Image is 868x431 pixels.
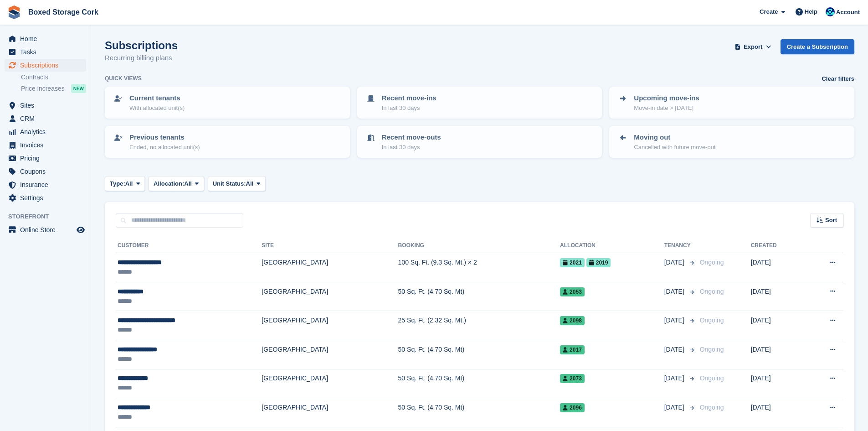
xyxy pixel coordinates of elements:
span: Create [760,7,778,16]
p: In last 30 days [382,104,437,113]
th: Allocation [560,239,664,253]
span: Pricing [20,152,75,165]
a: Boxed Storage Cork [25,5,102,20]
td: [DATE] [751,253,804,282]
a: menu [5,192,86,204]
span: Price increases [21,84,65,93]
td: 50 Sq. Ft. (4.70 Sq. Mt) [398,282,560,311]
span: 2098 [560,316,585,325]
th: Created [751,239,804,253]
a: menu [5,46,86,58]
td: [DATE] [751,340,804,369]
td: [DATE] [751,282,804,311]
td: 100 Sq. Ft. (9.3 Sq. Mt.) × 2 [398,253,560,282]
p: Recurring billing plans [105,53,178,63]
a: Clear filters [822,74,854,83]
td: [DATE] [751,398,804,427]
span: 2017 [560,345,585,354]
a: Current tenants With allocated unit(s) [106,88,349,118]
a: Price increases NEW [21,83,86,93]
img: Vincent [826,7,835,16]
span: CRM [20,112,75,125]
span: All [246,179,254,188]
a: menu [5,32,86,45]
a: Preview store [75,224,86,235]
p: Recent move-ins [382,93,437,104]
p: Cancelled with future move-out [634,143,715,152]
span: Insurance [20,178,75,191]
span: Home [20,32,75,45]
a: menu [5,139,86,151]
div: NEW [71,84,86,93]
a: menu [5,223,86,236]
span: Unit Status: [213,179,246,188]
td: 25 Sq. Ft. (2.32 Sq. Mt.) [398,311,560,340]
span: Ongoing [700,317,724,324]
span: Sites [20,99,75,112]
img: stora-icon-8386f47178a22dfd0bd8f6a31ec36ba5ce8667c1dd55bd0f319d3a0aa187defe.svg [7,5,21,19]
span: 2021 [560,258,585,267]
td: [DATE] [751,369,804,398]
span: [DATE] [664,345,686,354]
td: [DATE] [751,311,804,340]
a: menu [5,152,86,165]
span: Sort [825,216,837,225]
td: [GEOGRAPHIC_DATA] [262,398,398,427]
button: Type: All [105,176,145,191]
th: Tenancy [664,239,696,253]
a: Create a Subscription [781,39,854,54]
span: Type: [110,179,125,188]
span: Ongoing [700,259,724,266]
a: menu [5,178,86,191]
span: Ongoing [700,346,724,353]
a: Moving out Cancelled with future move-out [610,127,853,157]
p: Current tenants [129,93,185,104]
th: Customer [116,239,262,253]
h1: Subscriptions [105,39,178,52]
td: [GEOGRAPHIC_DATA] [262,282,398,311]
span: Analytics [20,125,75,138]
span: Export [744,42,762,52]
button: Unit Status: All [208,176,266,191]
p: Previous tenants [129,132,200,143]
span: Help [805,7,817,16]
span: 2019 [586,258,611,267]
p: Move-in date > [DATE] [634,104,699,113]
button: Export [733,39,773,54]
td: 50 Sq. Ft. (4.70 Sq. Mt) [398,398,560,427]
a: Recent move-outs In last 30 days [358,127,601,157]
span: Invoices [20,139,75,151]
span: [DATE] [664,374,686,383]
td: [GEOGRAPHIC_DATA] [262,340,398,369]
span: All [125,179,133,188]
a: Contracts [21,73,86,82]
a: menu [5,59,86,72]
span: Subscriptions [20,59,75,72]
a: menu [5,99,86,112]
span: Storefront [8,212,91,221]
span: 2053 [560,287,585,296]
td: 50 Sq. Ft. (4.70 Sq. Mt) [398,369,560,398]
span: Allocation: [154,179,184,188]
p: Upcoming move-ins [634,93,699,104]
p: In last 30 days [382,143,441,152]
td: [GEOGRAPHIC_DATA] [262,311,398,340]
p: Ended, no allocated unit(s) [129,143,200,152]
span: Ongoing [700,404,724,411]
span: Tasks [20,46,75,58]
a: menu [5,165,86,178]
p: With allocated unit(s) [129,104,185,113]
th: Booking [398,239,560,253]
span: [DATE] [664,258,686,267]
span: Ongoing [700,288,724,295]
td: [GEOGRAPHIC_DATA] [262,369,398,398]
a: Previous tenants Ended, no allocated unit(s) [106,127,349,157]
th: Site [262,239,398,253]
span: [DATE] [664,287,686,296]
td: [GEOGRAPHIC_DATA] [262,253,398,282]
a: Upcoming move-ins Move-in date > [DATE] [610,88,853,118]
span: All [184,179,192,188]
p: Moving out [634,132,715,143]
span: Ongoing [700,374,724,382]
span: [DATE] [664,316,686,325]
